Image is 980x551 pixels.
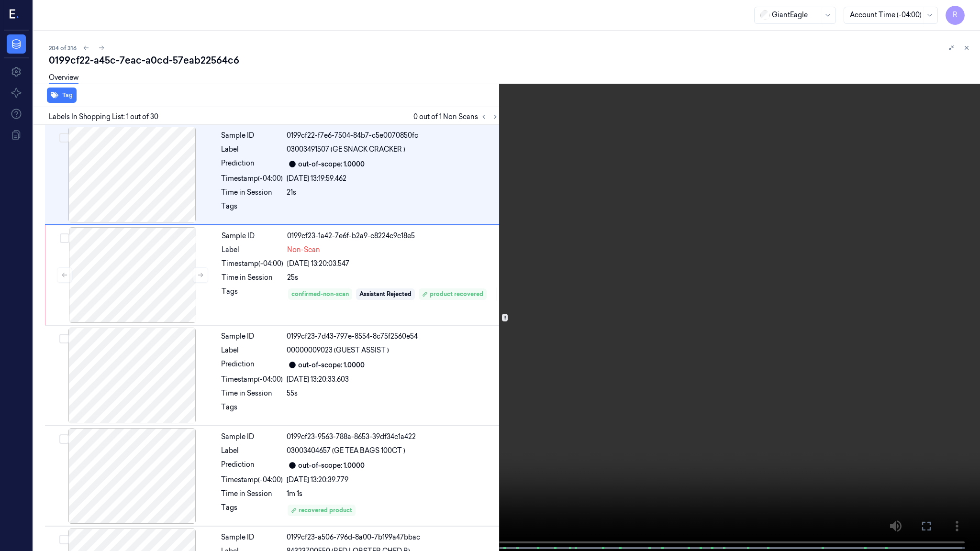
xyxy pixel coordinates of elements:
div: Timestamp (-04:00) [221,174,283,184]
div: out-of-scope: 1.0000 [298,461,365,471]
span: Non-Scan [287,245,320,255]
span: 204 of 316 [49,44,77,52]
div: Tags [221,201,283,217]
div: Prediction [221,359,283,371]
div: 21s [287,187,499,198]
div: Sample ID [221,432,283,442]
div: 25s [287,273,499,283]
div: Label [221,345,283,355]
div: Label [221,144,283,154]
div: 0199cf23-7d43-797e-8554-8c75f2560e54 [287,331,499,342]
div: Timestamp (-04:00) [221,475,283,485]
div: Prediction [221,158,283,170]
button: R [946,6,965,25]
button: Select row [59,535,69,544]
div: Label [222,245,283,255]
a: Overview [49,73,78,84]
div: Sample ID [221,131,283,141]
div: out-of-scope: 1.0000 [298,360,365,370]
div: Time in Session [221,187,283,198]
div: recovered product [291,506,352,515]
span: 03003491507 (GE SNACK CRACKER ) [287,144,405,154]
div: [DATE] 13:20:03.547 [287,259,499,269]
div: 0199cf22-f7e6-7504-84b7-c5e0070850fc [287,131,499,141]
span: 00000009023 (GUEST ASSIST ) [287,345,389,355]
div: 0199cf23-1a42-7e6f-b2a9-c8224c9c18e5 [287,231,499,241]
div: 0199cf22-a45c-7eac-a0cd-57eab22564c6 [49,54,972,67]
div: 1m 1s [287,489,499,499]
div: Label [221,446,283,456]
div: [DATE] 13:19:59.462 [287,174,499,184]
div: [DATE] 13:20:33.603 [287,375,499,385]
div: Prediction [221,460,283,471]
span: 0 out of 1 Non Scans [413,111,501,122]
div: Tags [221,503,283,518]
div: [DATE] 13:20:39.779 [287,475,499,485]
div: Assistant Rejected [359,290,412,298]
div: Sample ID [221,532,283,542]
div: Timestamp (-04:00) [222,259,283,269]
div: product recovered [422,290,483,298]
div: Timestamp (-04:00) [221,375,283,385]
div: Time in Session [222,273,283,283]
div: Sample ID [221,331,283,342]
button: Select row [59,133,69,143]
span: 03003404657 (GE TEA BAGS 100CT ) [287,446,405,456]
div: out-of-scope: 1.0000 [298,159,365,169]
div: 0199cf23-9563-788a-8653-39df34c1a422 [287,432,499,442]
div: Tags [221,402,283,418]
div: 0199cf23-a506-796d-8a00-7b199a47bbac [287,532,499,542]
button: Tag [47,88,77,103]
button: Select row [59,334,69,343]
div: Tags [222,287,283,302]
button: Select row [59,434,69,444]
div: Time in Session [221,489,283,499]
button: Select row [60,233,69,243]
div: 55s [287,388,499,398]
div: Time in Session [221,388,283,398]
div: confirmed-non-scan [291,290,349,298]
span: Labels In Shopping List: 1 out of 30 [49,112,158,122]
div: Sample ID [222,231,283,241]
